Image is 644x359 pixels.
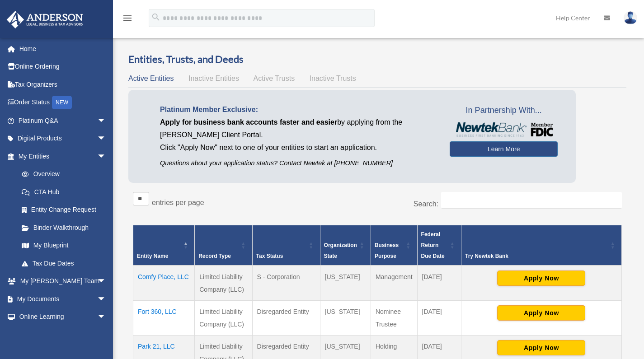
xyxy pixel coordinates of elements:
[97,308,115,326] span: arrow_drop_down
[133,225,195,266] th: Entity Name: Activate to invert sorting
[320,301,371,336] td: [US_STATE]
[13,219,115,237] a: Binder Walkthrough
[195,266,252,301] td: Limited Liability Company (LLC)
[461,225,621,266] th: Try Newtek Bank : Activate to sort
[97,130,115,148] span: arrow_drop_down
[417,225,461,266] th: Federal Return Due Date: Activate to sort
[6,40,120,58] a: Home
[122,16,133,23] a: menu
[152,199,204,206] label: entries per page
[497,270,585,286] button: Apply Now
[310,75,356,82] span: Inactive Trusts
[6,147,115,165] a: My Entitiesarrow_drop_down
[160,103,436,116] p: Platinum Member Exclusive:
[371,301,417,336] td: Nominee Trustee
[254,75,295,82] span: Active Trusts
[256,253,283,259] span: Tax Status
[198,253,231,259] span: Record Type
[6,290,120,308] a: My Documentsarrow_drop_down
[128,52,626,66] h3: Entities, Trusts, and Deeds
[252,301,320,336] td: Disregarded Entity
[371,266,417,301] td: Management
[6,93,120,112] a: Order StatusNEW
[624,11,637,24] img: User Pic
[6,272,120,290] a: My [PERSON_NAME] Teamarrow_drop_down
[417,266,461,301] td: [DATE]
[320,225,371,266] th: Organization State: Activate to sort
[137,253,168,259] span: Entity Name
[320,266,371,301] td: [US_STATE]
[160,141,436,154] p: Click "Apply Now" next to one of your entities to start an application.
[371,225,417,266] th: Business Purpose: Activate to sort
[133,266,195,301] td: Comfy Place, LLC
[6,308,120,326] a: Online Learningarrow_drop_down
[375,242,399,259] span: Business Purpose
[4,11,86,28] img: Anderson Advisors Platinum Portal
[52,96,72,109] div: NEW
[417,301,461,336] td: [DATE]
[6,130,120,148] a: Digital Productsarrow_drop_down
[160,158,436,169] p: Questions about your application status? Contact Newtek at [PHONE_NUMBER]
[122,13,133,23] i: menu
[13,165,111,183] a: Overview
[188,75,239,82] span: Inactive Entities
[450,103,558,118] span: In Partnership With...
[151,12,161,22] i: search
[6,112,120,130] a: Platinum Q&Aarrow_drop_down
[252,225,320,266] th: Tax Status: Activate to sort
[97,326,115,344] span: arrow_drop_down
[133,301,195,336] td: Fort 360, LLC
[414,200,438,208] label: Search:
[97,112,115,130] span: arrow_drop_down
[6,326,120,344] a: Billingarrow_drop_down
[13,201,115,219] a: Entity Change Request
[497,305,585,321] button: Apply Now
[465,251,608,261] div: Try Newtek Bank
[160,118,337,126] span: Apply for business bank accounts faster and easier
[497,340,585,355] button: Apply Now
[13,254,115,272] a: Tax Due Dates
[450,141,558,157] a: Learn More
[97,272,115,291] span: arrow_drop_down
[13,183,115,201] a: CTA Hub
[252,266,320,301] td: S - Corporation
[421,231,445,259] span: Federal Return Due Date
[324,242,357,259] span: Organization State
[195,301,252,336] td: Limited Liability Company (LLC)
[6,75,120,93] a: Tax Organizers
[160,116,436,141] p: by applying from the [PERSON_NAME] Client Portal.
[128,75,174,82] span: Active Entities
[97,147,115,166] span: arrow_drop_down
[6,58,120,76] a: Online Ordering
[195,225,252,266] th: Record Type: Activate to sort
[454,122,553,137] img: NewtekBankLogoSM.png
[97,290,115,308] span: arrow_drop_down
[13,237,115,255] a: My Blueprint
